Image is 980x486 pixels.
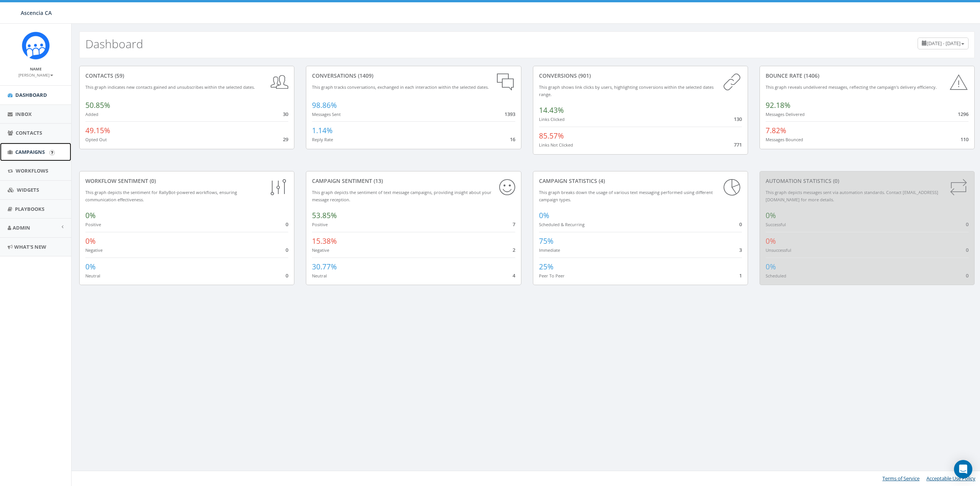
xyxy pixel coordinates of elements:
[766,100,791,110] span: 92.18%
[539,189,713,202] small: This graph breaks down the usage of various text messaging performed using different campaign types.
[372,177,383,184] span: (13)
[85,38,143,50] h2: Dashboard
[85,72,288,80] div: contacts
[15,111,32,117] span: Inbox
[882,475,920,482] a: Terms of Service
[539,262,554,272] span: 25%
[312,84,489,90] small: This graph tracks conversations, exchanged in each interaction within the selected dates.
[766,126,786,135] span: 7.82%
[927,40,960,47] span: [DATE] - [DATE]
[283,136,288,143] span: 29
[766,111,805,117] small: Messages Delivered
[966,221,969,228] span: 0
[85,247,103,253] small: Negative
[766,236,776,246] span: 0%
[926,475,975,482] a: Acceptable Use Policy
[13,224,30,231] span: Admin
[766,210,776,220] span: 0%
[739,221,742,228] span: 0
[85,126,110,135] span: 49.15%
[113,72,124,79] span: (59)
[539,273,565,279] small: Peer To Peer
[21,9,52,16] span: Ascencia CA
[85,84,255,90] small: This graph indicates new contacts gained and unsubscribes within the selected dates.
[312,126,333,135] span: 1.14%
[539,247,560,253] small: Immediate
[85,137,107,142] small: Opted Out
[21,31,50,60] img: Rally_Platform_Icon.png
[85,111,98,117] small: Added
[16,129,42,136] span: Contacts
[539,177,742,185] div: Campaign Statistics
[286,246,288,253] span: 0
[734,116,742,122] span: 130
[85,177,288,185] div: Workflow Sentiment
[539,142,573,148] small: Links Not Clicked
[14,243,46,250] span: What's New
[18,71,53,78] a: [PERSON_NAME]
[510,136,515,143] span: 16
[513,272,515,279] span: 4
[286,221,288,228] span: 0
[766,177,969,185] div: Automation Statistics
[966,246,969,253] span: 0
[17,186,39,193] span: Widgets
[766,247,791,253] small: Unsuccessful
[15,91,47,98] span: Dashboard
[766,189,938,202] small: This graph depicts messages sent via automation standards. Contact [EMAIL_ADDRESS][DOMAIN_NAME] f...
[312,236,337,246] span: 15.38%
[16,167,48,174] span: Workflows
[513,221,515,228] span: 7
[597,177,605,184] span: (4)
[30,66,42,72] small: Name
[766,222,786,227] small: Successful
[312,273,327,279] small: Neutral
[312,100,337,110] span: 98.86%
[766,262,776,272] span: 0%
[286,272,288,279] span: 0
[539,105,564,115] span: 14.43%
[283,111,288,117] span: 30
[85,222,101,227] small: Positive
[766,84,937,90] small: This graph reveals undelivered messages, reflecting the campaign's delivery efficiency.
[85,262,96,272] span: 0%
[766,137,803,142] small: Messages Bounced
[85,100,110,110] span: 50.85%
[802,72,819,79] span: (1406)
[734,141,742,148] span: 771
[312,189,492,202] small: This graph depicts the sentiment of text message campaigns, providing insight about your message ...
[539,116,565,122] small: Links Clicked
[312,222,328,227] small: Positive
[766,72,969,80] div: Bounce Rate
[539,72,742,80] div: conversions
[539,84,714,97] small: This graph shows link clicks by users, highlighting conversions within the selected dates range.
[18,72,53,78] small: [PERSON_NAME]
[49,150,55,155] input: Submit
[15,148,45,155] span: Campaigns
[539,222,585,227] small: Scheduled & Recurring
[739,246,742,253] span: 3
[85,273,100,279] small: Neutral
[312,72,515,80] div: conversations
[577,72,591,79] span: (901)
[15,205,44,212] span: Playbooks
[312,111,341,117] small: Messages Sent
[312,262,337,272] span: 30.77%
[148,177,156,184] span: (0)
[312,247,329,253] small: Negative
[539,236,554,246] span: 75%
[954,460,972,478] div: Open Intercom Messenger
[312,137,333,142] small: Reply Rate
[831,177,839,184] span: (0)
[739,272,742,279] span: 1
[312,177,515,185] div: Campaign Sentiment
[505,111,515,117] span: 1393
[85,236,96,246] span: 0%
[539,210,549,220] span: 0%
[85,189,237,202] small: This graph depicts the sentiment for RallyBot-powered workflows, ensuring communication effective...
[513,246,515,253] span: 2
[960,136,969,143] span: 110
[766,273,786,279] small: Scheduled
[958,111,969,117] span: 1296
[539,131,564,141] span: 85.57%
